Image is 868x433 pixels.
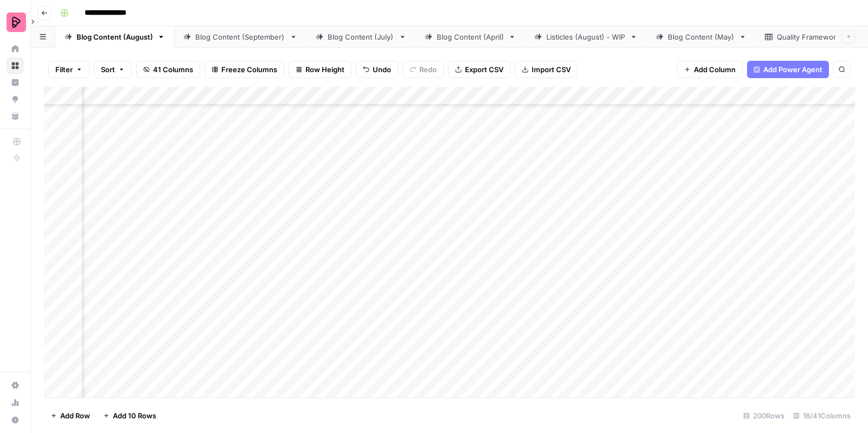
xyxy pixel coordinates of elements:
[7,40,24,58] a: Home
[305,64,344,75] span: Row Height
[221,64,277,75] span: Freeze Columns
[101,64,115,75] span: Sort
[668,31,735,42] div: Blog Content (May)
[7,9,24,36] button: Workspace: Preply
[437,31,504,42] div: Blog Content (April)
[289,61,352,78] button: Row Height
[515,61,578,78] button: Import CSV
[373,64,391,75] span: Undo
[48,61,90,78] button: Filter
[747,61,829,78] button: Add Power Agent
[7,57,24,74] a: Browse
[647,26,756,48] a: Blog Content (May)
[94,61,132,78] button: Sort
[307,26,416,48] a: Blog Content (July)
[44,407,97,424] button: Add Row
[7,107,24,125] a: Your Data
[416,26,525,48] a: Blog Content (April)
[403,61,444,78] button: Redo
[356,61,398,78] button: Undo
[739,407,789,424] div: 200 Rows
[532,64,571,75] span: Import CSV
[55,26,174,48] a: Blog Content (August)
[756,26,862,48] a: Quality Framework
[60,410,90,421] span: Add Row
[205,61,284,78] button: Freeze Columns
[328,31,394,42] div: Blog Content (July)
[7,91,24,108] a: Opportunities
[694,64,736,75] span: Add Column
[7,74,24,91] a: Insights
[465,64,503,75] span: Export CSV
[546,31,626,42] div: Listicles (August) - WIP
[7,377,24,394] a: Settings
[7,394,24,411] a: Usage
[55,64,73,75] span: Filter
[7,411,24,429] button: Help + Support
[789,407,855,424] div: 18/41 Columns
[777,31,841,42] div: Quality Framework
[153,64,193,75] span: 41 Columns
[174,26,307,48] a: Blog Content (September)
[97,407,163,424] button: Add 10 Rows
[76,31,153,42] div: Blog Content (August)
[763,64,822,75] span: Add Power Agent
[419,64,437,75] span: Redo
[7,12,26,32] img: Preply Logo
[525,26,647,48] a: Listicles (August) - WIP
[113,410,156,421] span: Add 10 Rows
[136,61,200,78] button: 41 Columns
[195,31,285,42] div: Blog Content (September)
[448,61,510,78] button: Export CSV
[677,61,743,78] button: Add Column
